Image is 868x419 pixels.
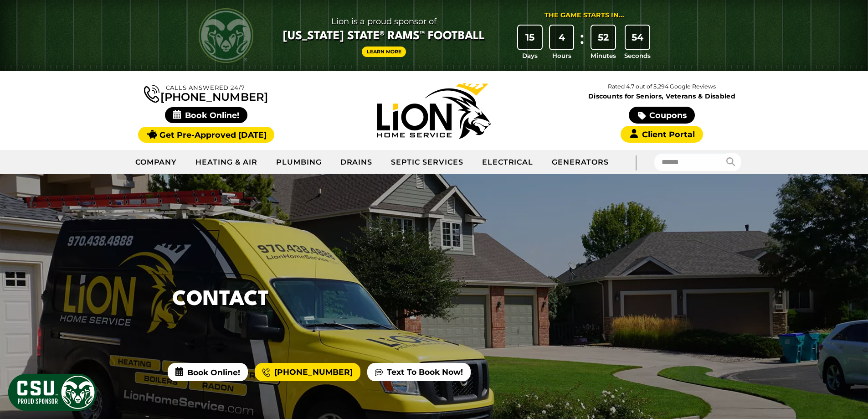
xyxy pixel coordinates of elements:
a: Drains [331,151,382,174]
a: Learn More [362,47,406,57]
span: Lion is a proud sponsor of [283,14,485,29]
div: 4 [550,26,574,49]
p: Rated 4.7 out of 5,294 Google Reviews [548,82,776,92]
a: [PHONE_NUMBER] [144,83,268,103]
div: : [577,26,586,61]
img: Lion Home Service [377,83,491,139]
span: Discounts for Seniors, Veterans & Disabled [550,93,774,99]
img: CSU Rams logo [199,8,253,63]
span: Days [522,51,538,60]
a: Generators [543,151,618,174]
span: Book Online! [165,107,247,123]
div: The Game Starts in... [544,10,624,21]
span: Minutes [591,51,616,60]
a: Get Pre-Approved [DATE] [138,127,274,143]
h1: Contact [172,285,269,315]
a: Coupons [629,107,694,124]
img: CSU Sponsor Badge [7,372,98,412]
div: | [618,150,654,174]
span: Hours [552,51,571,60]
div: 15 [518,26,542,49]
a: [PHONE_NUMBER] [255,363,360,381]
a: Electrical [473,151,543,174]
div: 54 [626,26,649,49]
span: Book Online! [168,363,248,381]
a: Text To Book Now! [367,363,471,381]
a: Plumbing [267,151,331,174]
a: Company [126,151,187,174]
span: [US_STATE] State® Rams™ Football [283,29,485,44]
div: 52 [591,26,615,49]
a: Heating & Air [186,151,267,174]
a: Septic Services [382,151,473,174]
span: Seconds [624,51,651,60]
a: Client Portal [621,126,703,143]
